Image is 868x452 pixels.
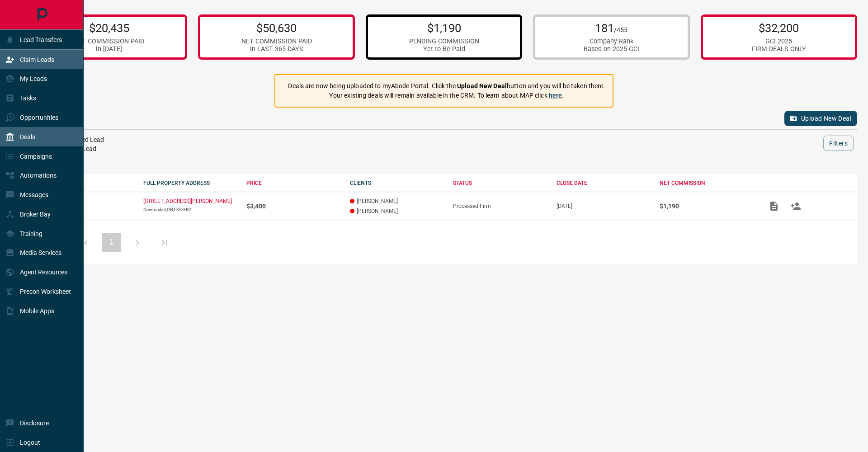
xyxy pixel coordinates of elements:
p: Your existing deals will remain available in the CRM. To learn about MAP click . [288,91,605,100]
p: [PERSON_NAME] [350,208,444,214]
div: PRICE [246,180,341,186]
strong: Upload New Deal [457,82,507,89]
div: Processed Firm [453,203,547,209]
div: STATUS [453,180,547,186]
div: Company Rank [584,38,639,45]
p: Deals are now being uploaded to myAbode Portal. Click the button and you will be taken there. [288,81,605,91]
div: PENDING COMMISSION [409,38,479,45]
div: NET COMMISSION PAID [74,38,144,45]
div: FIRM DEALS ONLY [752,45,806,53]
p: Lease - Co-Op [40,203,134,209]
span: Add / View Documents [763,202,785,209]
p: $1,190 [660,202,754,210]
span: Match Clients [785,202,807,209]
p: $20,435 [74,21,144,35]
a: here [549,92,562,99]
div: Yet to Be Paid [409,45,479,53]
div: CLIENTS [350,180,444,186]
p: 181 [584,21,639,35]
span: /455 [614,26,627,34]
p: Newmarket,ON,L3X-3B2 [143,207,238,212]
p: $32,200 [752,21,806,35]
div: NET COMMISSION [660,180,754,186]
div: GCI 2025 [752,38,806,45]
div: CLOSE DATE [557,180,651,186]
div: in [DATE] [74,45,144,53]
p: $3,400 [246,202,341,210]
div: DEAL TYPE [40,180,134,186]
div: Based on 2025 GCI [584,45,639,53]
div: in LAST 365 DAYS [241,45,312,53]
div: NET COMMISSION PAID [241,38,312,45]
p: [DATE] [557,203,651,209]
button: Filters [823,136,854,151]
p: $50,630 [241,21,312,35]
button: 1 [102,233,121,252]
div: FULL PROPERTY ADDRESS [143,180,238,186]
a: [STREET_ADDRESS][PERSON_NAME] [143,198,232,204]
button: Upload New Deal [784,111,857,126]
p: $1,190 [409,21,479,35]
p: [PERSON_NAME] [350,198,444,204]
